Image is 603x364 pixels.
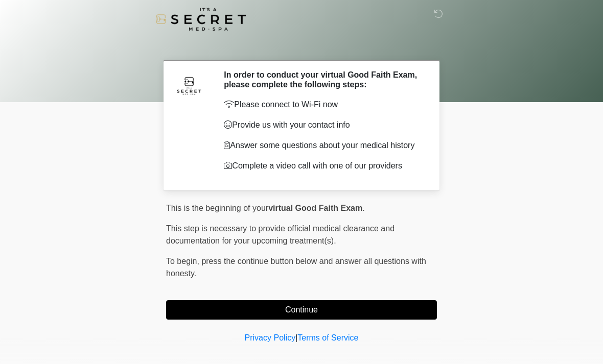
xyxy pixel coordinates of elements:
a: Terms of Service [297,333,358,342]
h1: ‎ ‎ [158,37,445,56]
p: Answer some questions about your medical history [224,139,422,152]
a: Privacy Policy [245,333,296,342]
p: Please connect to Wi-Fi now [224,99,422,111]
a: | [295,333,297,342]
span: This is the beginning of your [166,204,268,212]
p: Complete a video call with one of our providers [224,160,422,172]
span: press the continue button below and answer all questions with honesty. [166,257,426,278]
button: Continue [166,300,437,320]
strong: virtual Good Faith Exam [268,204,362,212]
span: This step is necessary to provide official medical clearance and documentation for your upcoming ... [166,224,395,245]
p: Provide us with your contact info [224,119,422,131]
img: It's A Secret Med Spa Logo [156,8,246,31]
span: To begin, [166,257,201,265]
img: Agent Avatar [174,70,204,101]
h2: In order to conduct your virtual Good Faith Exam, please complete the following steps: [224,70,422,89]
span: . [362,204,364,212]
